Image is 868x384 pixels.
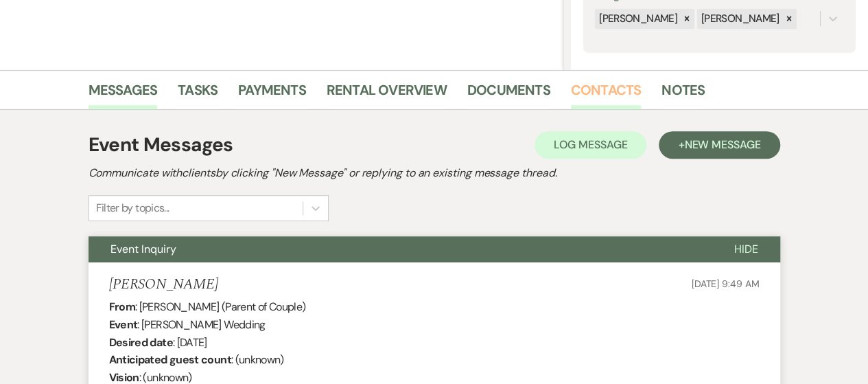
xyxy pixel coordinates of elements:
span: New Message [684,137,760,152]
a: Messages [89,79,158,109]
div: [PERSON_NAME] [697,9,782,29]
button: Hide [712,236,780,262]
span: Event Inquiry [110,242,176,256]
b: Desired date [109,335,173,350]
button: Event Inquiry [89,236,712,262]
div: Filter by topics... [96,200,169,216]
a: Rental Overview [327,79,447,109]
span: [DATE] 9:49 AM [691,278,759,290]
a: Notes [661,79,705,109]
a: Documents [467,79,550,109]
b: Event [109,317,138,332]
div: [PERSON_NAME] [595,9,679,29]
h2: Communicate with clients by clicking "New Message" or replying to an existing message thread. [89,165,780,181]
h5: [PERSON_NAME] [109,276,218,293]
a: Tasks [178,79,218,109]
b: From [109,300,135,314]
span: Hide [734,242,758,256]
a: Contacts [571,79,642,109]
h1: Event Messages [89,131,233,159]
a: Payments [238,79,306,109]
span: Log Message [554,137,627,152]
button: Log Message [535,131,646,159]
b: Anticipated guest count [109,352,231,367]
button: +New Message [659,131,779,159]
